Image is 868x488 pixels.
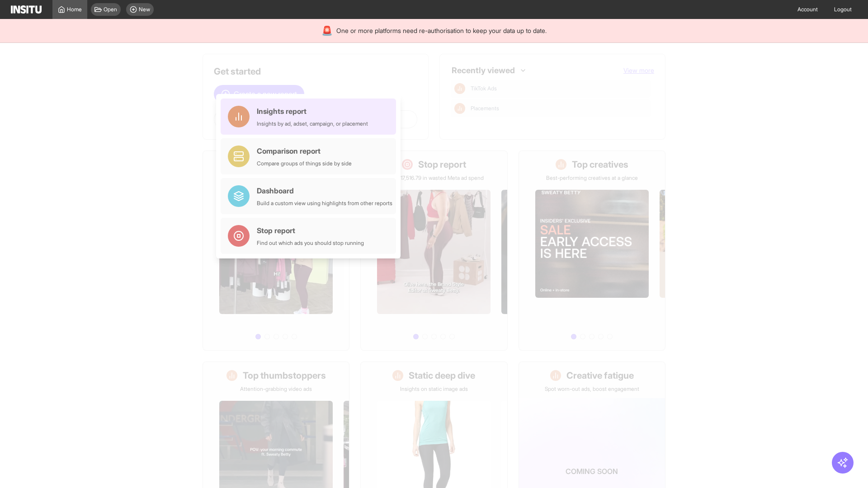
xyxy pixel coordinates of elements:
[257,120,368,127] div: Insights by ad, adset, campaign, or placement
[321,24,333,37] div: 🚨
[257,185,392,196] div: Dashboard
[257,145,352,156] div: Comparison report
[139,6,150,13] span: New
[257,239,364,247] div: Find out which ads you should stop running
[336,26,547,35] span: One or more platforms need re-authorisation to keep your data up to date.
[257,225,364,236] div: Stop report
[67,6,82,13] span: Home
[11,5,42,14] img: Logo
[104,6,117,13] span: Open
[257,106,368,117] div: Insights report
[257,200,392,207] div: Build a custom view using highlights from other reports
[257,160,352,167] div: Compare groups of things side by side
